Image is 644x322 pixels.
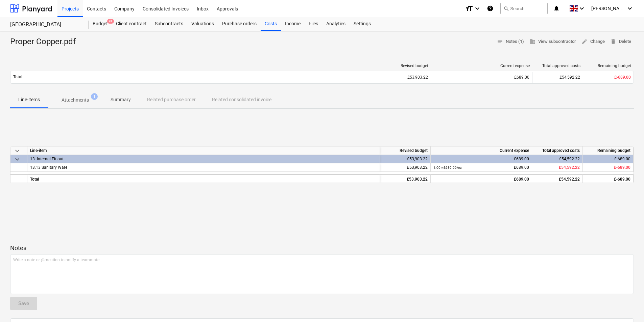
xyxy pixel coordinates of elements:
[13,147,21,155] span: keyboard_arrow_down
[111,96,131,103] p: Summary
[532,146,583,155] div: Total approved costs
[583,146,634,155] div: Remaining budget
[433,175,529,184] div: £689.00
[610,38,616,45] span: delete
[614,165,630,170] span: £-689.00
[380,175,431,183] div: £53,903.22
[187,17,218,31] a: Valuations
[434,75,529,80] div: £689.00
[91,93,98,100] span: 1
[10,244,634,252] p: Notes
[583,155,634,163] div: £-689.00
[27,175,380,183] div: Total
[380,163,431,172] div: £53,903.22
[607,36,634,47] button: Delete
[62,97,89,104] p: Attachments
[583,175,634,183] div: £-689.00
[591,6,625,11] span: [PERSON_NAME]
[610,290,644,322] iframe: Chat Widget
[13,155,21,163] span: keyboard_arrow_down
[581,38,588,45] span: edit
[586,63,631,68] div: Remaining budget
[380,146,431,155] div: Revised budget
[433,155,529,163] div: £689.00
[500,3,548,14] button: Search
[614,75,631,80] span: £-689.00
[30,155,377,163] div: 13. Internal Fit-out
[434,63,530,68] div: Current expense
[10,36,81,47] div: Proper Copper.pdf
[30,165,67,170] span: 13.13 Sanitary Ware
[380,72,431,83] div: £53,903.22
[532,72,583,83] div: £54,592.22
[433,163,529,172] div: £689.00
[89,17,112,31] a: Budget9+
[465,4,473,12] i: format_size
[322,17,350,31] a: Analytics
[497,38,524,46] span: Notes (1)
[433,166,461,169] small: 1.00 × £689.00 / ea
[107,19,114,24] span: 9+
[581,38,605,46] span: Change
[305,17,322,31] a: Files
[383,63,428,68] div: Revised budget
[151,17,187,31] a: Subcontracts
[610,38,631,46] span: Delete
[18,96,40,103] p: Line-items
[527,36,579,47] button: View subcontractor
[579,36,607,47] button: Change
[487,4,494,12] i: Knowledge base
[112,17,151,31] a: Client contract
[13,74,22,80] p: Total
[350,17,375,31] a: Settings
[529,38,576,46] span: View subcontractor
[503,6,509,11] span: search
[261,17,281,31] a: Costs
[218,17,261,31] a: Purchase orders
[553,4,560,12] i: notifications
[494,36,527,47] button: Notes (1)
[497,38,503,45] span: notes
[380,155,431,163] div: £53,903.22
[431,146,532,155] div: Current expense
[10,21,80,28] div: [GEOGRAPHIC_DATA]
[578,4,586,12] i: keyboard_arrow_down
[532,175,583,183] div: £54,592.22
[559,165,580,170] span: £54,592.22
[529,38,535,45] span: business
[532,155,583,163] div: £54,592.22
[473,4,481,12] i: keyboard_arrow_down
[626,4,634,12] i: keyboard_arrow_down
[281,17,305,31] a: Income
[27,146,380,155] div: Line-item
[535,63,580,68] div: Total approved costs
[89,17,112,31] div: Budget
